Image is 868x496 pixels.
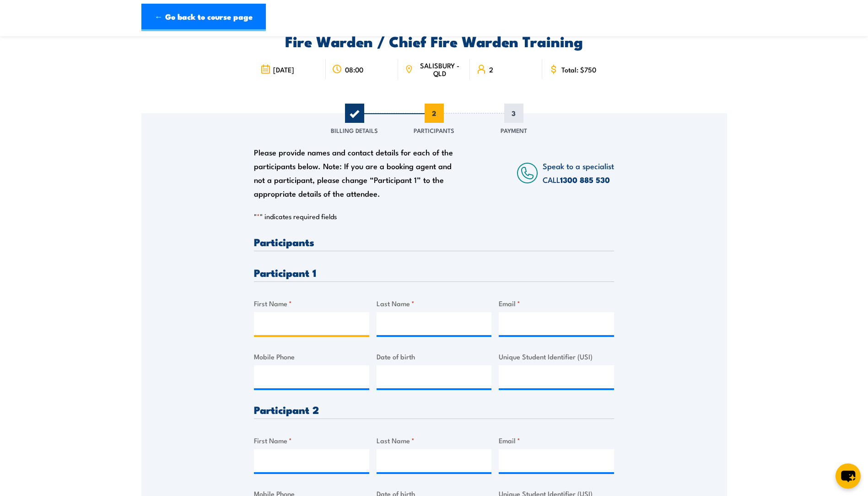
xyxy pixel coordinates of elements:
span: 3 [504,104,523,123]
span: 2 [425,104,444,123]
h2: Fire Warden / Chief Fire Warden Training [254,34,614,47]
h3: Participant 1 [254,267,614,278]
button: chat-button [836,463,861,489]
label: Unique Student Identifier (USI) [499,351,614,362]
label: Email [499,435,614,446]
h3: Participants [254,237,614,247]
div: Please provide names and contact details for each of the participants below. Note: If you are a b... [254,145,462,200]
span: Payment [501,126,527,135]
span: 2 [489,66,493,73]
label: Mobile Phone [254,351,369,362]
label: Date of birth [377,351,492,362]
a: ← Go back to course page [141,4,266,31]
span: 1 [345,104,364,123]
span: Speak to a specialist CALL [543,160,614,185]
label: First Name [254,298,369,309]
span: Total: $750 [561,66,596,73]
p: " " indicates required fields [254,212,614,221]
span: [DATE] [273,66,294,73]
label: Email [499,298,614,309]
span: Participants [414,126,454,135]
span: Billing Details [331,126,378,135]
label: Last Name [377,435,492,446]
label: Last Name [377,298,492,309]
span: SALISBURY - QLD [416,61,464,77]
label: First Name [254,435,369,446]
h3: Participant 2 [254,404,614,415]
a: 1300 885 530 [560,174,610,186]
span: 08:00 [345,66,363,73]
